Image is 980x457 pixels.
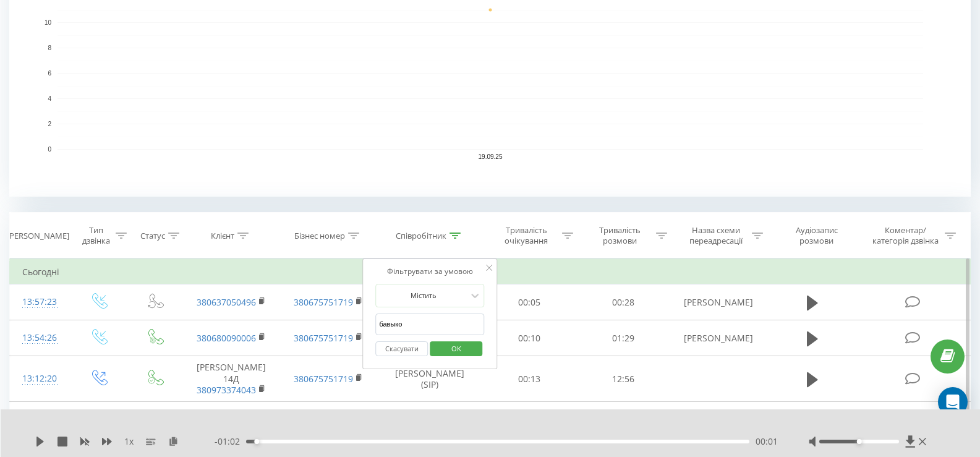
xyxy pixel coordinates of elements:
[482,356,576,402] td: 00:13
[778,225,854,246] div: Аудіозапис розмови
[80,225,112,246] div: Тип дзвінка
[377,356,482,402] td: [PERSON_NAME] (SIP)
[48,121,51,127] text: 2
[294,373,353,385] a: 380675751719
[124,435,134,448] span: 1 x
[869,225,942,246] div: Коментар/категорія дзвінка
[482,320,576,356] td: 00:10
[254,439,259,444] div: Accessibility label
[576,284,670,320] td: 00:28
[375,341,428,357] button: Скасувати
[683,225,749,246] div: Назва схеми переадресації
[48,95,51,102] text: 4
[670,284,767,320] td: [PERSON_NAME]
[215,435,246,448] span: - 01:02
[48,70,51,77] text: 6
[294,231,345,241] div: Бізнес номер
[439,339,474,358] span: OK
[856,439,861,444] div: Accessibility label
[576,356,670,402] td: 12:56
[375,265,484,278] div: Фільтрувати за умовою
[756,435,778,448] span: 00:01
[45,19,52,26] text: 10
[140,231,165,241] div: Статус
[22,290,58,314] div: 13:57:23
[22,326,58,350] div: 13:54:26
[493,225,559,246] div: Тривалість очікування
[294,296,353,308] a: 380675751719
[482,402,576,438] td: 00:05
[576,320,670,356] td: 01:29
[22,367,58,391] div: 13:12:20
[48,45,51,51] text: 8
[182,356,280,402] td: [PERSON_NAME] 14Д
[587,225,653,246] div: Тривалість розмови
[375,314,484,335] input: Введіть значення
[377,402,482,438] td: [PERSON_NAME] (SIP)
[430,341,482,357] button: OK
[396,231,446,241] div: Співробітник
[7,231,69,241] div: [PERSON_NAME]
[10,260,971,284] td: Сьогодні
[479,153,503,160] text: 19.09.25
[482,284,576,320] td: 00:05
[22,408,58,432] div: 12:52:12
[197,296,256,308] a: 380637050496
[197,332,256,344] a: 380680090006
[294,332,353,344] a: 380675751719
[576,402,670,438] td: 00:26
[48,146,51,153] text: 0
[197,384,256,396] a: 380973374043
[938,387,968,417] div: Open Intercom Messenger
[211,231,234,241] div: Клієнт
[670,320,767,356] td: [PERSON_NAME]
